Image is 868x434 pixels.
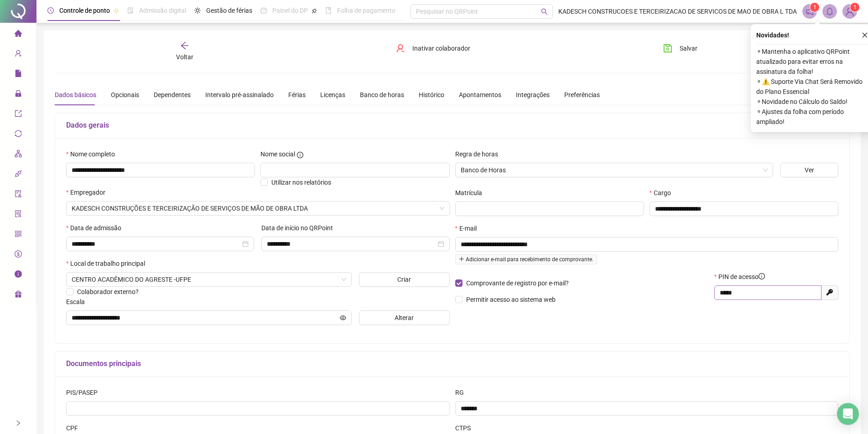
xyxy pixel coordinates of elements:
span: 1 [813,4,816,10]
label: Matrícula [455,188,488,198]
div: Open Intercom Messenger [837,403,859,425]
span: Folha de pagamento [337,7,395,14]
span: Alterar [395,313,414,323]
h5: Documentos principais [66,358,838,369]
div: Histórico [419,90,444,100]
label: Empregador [66,187,111,197]
span: info-circle [15,266,22,284]
span: dollar [15,246,22,264]
span: UFPE CARUARU [72,273,346,286]
label: CPF [66,423,84,433]
span: Utilizar nos relatórios [271,179,331,186]
label: E-mail [455,223,483,233]
label: RG [455,387,470,398]
span: Admissão digital [139,7,186,14]
span: plus [459,256,464,262]
label: Regra de horas [455,149,504,159]
span: Permitir acesso ao sistema web [466,296,556,303]
span: file [15,66,22,84]
span: Nome social [260,149,295,159]
button: Alterar [359,310,449,325]
button: Inativar colaborador [389,41,477,56]
span: save [663,44,672,53]
span: eye [340,315,346,321]
div: Integrações [516,90,550,100]
div: Férias [288,90,306,100]
label: Escala [66,297,91,307]
span: apartment [15,146,22,164]
span: Inativar colaborador [412,43,470,53]
span: Colaborador externo? [77,288,139,295]
sup: Atualize o seu contato no menu Meus Dados [850,3,859,12]
span: Controle de ponto [59,7,110,14]
label: Local de trabalho principal [66,258,151,269]
span: lock [15,86,22,104]
label: CTPS [455,423,477,433]
div: Dados básicos [55,90,96,100]
div: Preferências [564,90,600,100]
label: Data de admissão [66,223,127,233]
span: audit [15,186,22,204]
div: Opcionais [111,90,139,100]
span: Banco de Horas [461,163,768,177]
span: api [15,166,22,184]
button: Criar [359,272,449,287]
span: KADESCH CONSTRUCOES E TERCEIRIZACAO DE SERVICOS DE MAO DE OBRA L TDA [558,6,797,16]
span: 1 [853,4,857,10]
span: right [15,420,21,426]
sup: 1 [810,3,819,12]
span: info-circle [759,273,765,279]
span: pushpin [114,8,119,14]
span: dashboard [260,7,267,14]
span: sun [194,7,201,14]
span: book [325,7,332,14]
label: Cargo [650,188,677,198]
span: Salvar [680,43,697,53]
span: pushpin [312,8,317,14]
span: file-done [127,7,134,14]
span: Voltar [176,53,193,61]
div: Banco de horas [360,90,404,100]
span: info-circle [297,152,303,158]
span: qrcode [15,226,22,244]
span: sync [15,126,22,144]
span: gift [15,286,22,305]
div: Dependentes [154,90,191,100]
span: Novidades ! [756,30,789,40]
span: home [15,26,22,44]
span: Comprovante de registro por e-mail? [466,279,569,287]
label: Nome completo [66,149,121,159]
span: notification [806,7,814,15]
img: 85901 [843,5,857,18]
span: Gestão de férias [206,7,252,14]
span: solution [15,206,22,224]
div: Apontamentos [459,90,501,100]
span: arrow-left [180,41,189,50]
span: export [15,106,22,124]
label: Data de início no QRPoint [261,223,339,233]
label: PIS/PASEP [66,387,104,398]
span: close [862,32,868,38]
span: Ver [805,165,814,175]
span: PIN de acesso [718,272,765,282]
span: bell [826,7,834,15]
button: Salvar [656,41,704,56]
span: Adicionar e-mail para recebimento de comprovante. [455,254,597,264]
div: Licenças [320,90,345,100]
span: clock-circle [47,7,54,14]
span: Criar [397,274,411,284]
span: KADESCH CONSTRUÇÕES E TERCEIRIZAÇÃO DE SERVIÇOS DE MÃO DE OBRA LTDA [72,201,444,215]
div: Intervalo pré-assinalado [205,90,274,100]
span: user-delete [396,44,405,53]
span: Painel do DP [272,7,308,14]
button: Ver [780,163,838,177]
span: search [541,8,548,15]
h5: Dados gerais [66,120,838,131]
span: user-add [15,46,22,64]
